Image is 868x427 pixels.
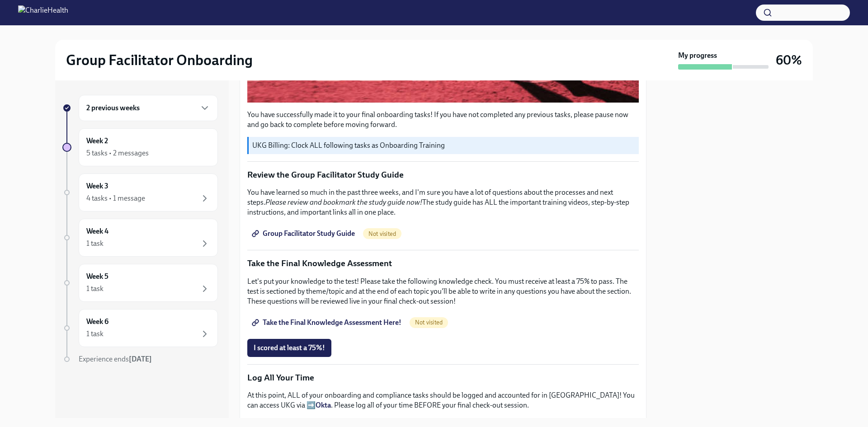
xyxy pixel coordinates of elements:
[247,277,639,306] p: Let's put your knowledge to the test! Please take the following knowledge check. You must receive...
[86,148,149,158] div: 5 tasks • 2 messages
[86,284,104,294] div: 1 task
[410,319,448,326] span: Not visited
[247,169,639,181] p: Review the Group Facilitator Study Guide
[254,343,325,352] span: I scored at least a 75%!
[79,355,152,363] span: Experience ends
[265,198,422,206] em: Please review and bookmark the study guide now!
[254,318,401,327] span: Take the Final Knowledge Assessment Here!
[62,128,218,166] a: Week 25 tasks • 2 messages
[247,225,361,243] a: Group Facilitator Study Guide
[79,95,218,121] div: 2 previous weeks
[86,193,145,203] div: 4 tasks • 1 message
[86,239,104,249] div: 1 task
[62,264,218,302] a: Week 51 task
[66,51,253,69] h2: Group Facilitator Onboarding
[247,314,408,332] a: Take the Final Knowledge Assessment Here!
[247,390,639,410] p: At this point, ALL of your onboarding and compliance tasks should be logged and accounted for in ...
[363,230,401,237] span: Not visited
[86,317,108,327] h6: Week 6
[247,258,639,269] p: Take the Final Knowledge Assessment
[254,229,355,238] span: Group Facilitator Study Guide
[86,226,108,236] h6: Week 4
[247,110,639,130] p: You have successfully made it to your final onboarding tasks! If you have not completed any previ...
[62,174,218,211] a: Week 34 tasks • 1 message
[86,272,108,282] h6: Week 5
[247,372,639,384] p: Log All Your Time
[316,401,331,409] a: Okta
[129,355,152,363] strong: [DATE]
[252,141,635,150] p: UKG Billing: Clock ALL following tasks as Onboarding Training
[62,309,218,347] a: Week 61 task
[62,219,218,257] a: Week 41 task
[678,51,717,61] strong: My progress
[86,329,104,339] div: 1 task
[86,136,108,146] h6: Week 2
[247,188,639,217] p: You have learned so much in the past three weeks, and I'm sure you have a lot of questions about ...
[86,103,140,113] h6: 2 previous weeks
[86,181,108,191] h6: Week 3
[247,339,331,357] button: I scored at least a 75%!
[776,52,802,68] h3: 60%
[18,5,68,20] img: CharlieHealth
